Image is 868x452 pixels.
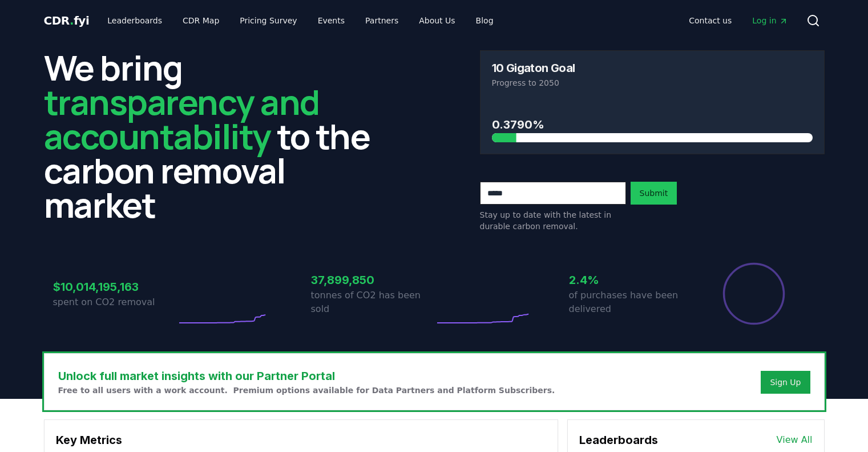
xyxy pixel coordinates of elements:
[173,10,228,31] a: CDR Map
[44,14,90,27] span: CDR fyi
[53,295,176,309] p: spent on CO2 removal
[492,77,813,89] p: Progress to 2050
[492,116,813,133] h3: 0.3790%
[98,10,171,31] a: Leaderboards
[579,431,658,449] h3: Leaderboards
[356,10,407,31] a: Partners
[492,62,575,74] h3: 10 Gigaton Goal
[311,271,434,289] h3: 37,899,850
[58,367,555,385] h3: Unlock full market insights with our Partner Portal
[777,433,813,447] a: View All
[743,10,797,31] a: Log in
[680,10,797,31] nav: Main
[44,13,90,29] a: CDR.fyi
[44,50,389,222] h2: We bring to the carbon removal market
[56,431,546,449] h3: Key Metrics
[761,371,810,394] button: Sign Up
[70,14,74,27] span: .
[480,209,626,232] p: Stay up to date with the latest in durable carbon removal.
[53,278,176,295] h3: $10,014,195,163
[770,377,801,388] a: Sign Up
[58,385,555,396] p: Free to all users with a work account. Premium options available for Data Partners and Platform S...
[631,182,677,205] button: Submit
[231,10,306,31] a: Pricing Survey
[98,10,502,31] nav: Main
[569,289,692,316] p: of purchases have been delivered
[722,262,786,326] div: Percentage of sales delivered
[569,271,692,289] h3: 2.4%
[309,10,354,31] a: Events
[680,10,741,31] a: Contact us
[410,10,464,31] a: About Us
[752,15,788,26] span: Log in
[44,78,320,159] span: transparency and accountability
[311,289,434,316] p: tonnes of CO2 has been sold
[467,10,503,31] a: Blog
